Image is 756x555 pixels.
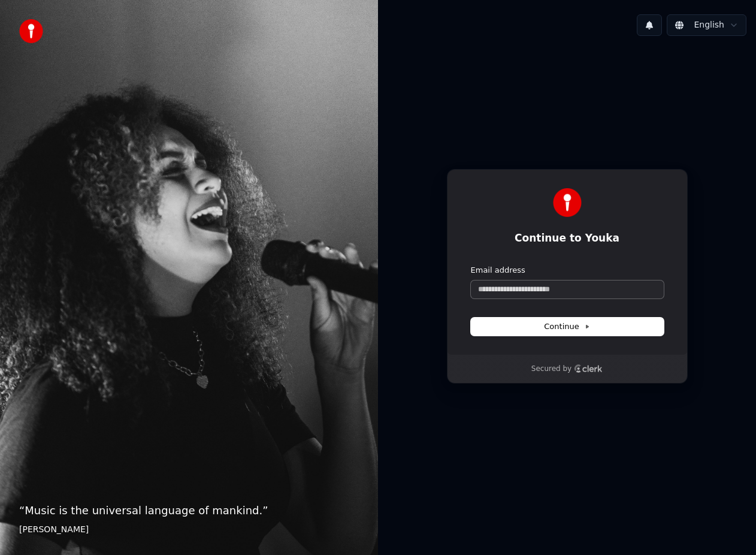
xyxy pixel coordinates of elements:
a: Clerk logo [574,364,603,373]
span: Continue [544,321,589,332]
p: “ Music is the universal language of mankind. ” [19,502,359,519]
label: Email address [471,265,525,276]
h1: Continue to Youka [471,231,664,246]
p: Secured by [531,364,571,374]
img: Youka [553,188,582,217]
button: Continue [471,318,664,336]
img: youka [19,19,43,43]
footer: [PERSON_NAME] [19,524,359,536]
